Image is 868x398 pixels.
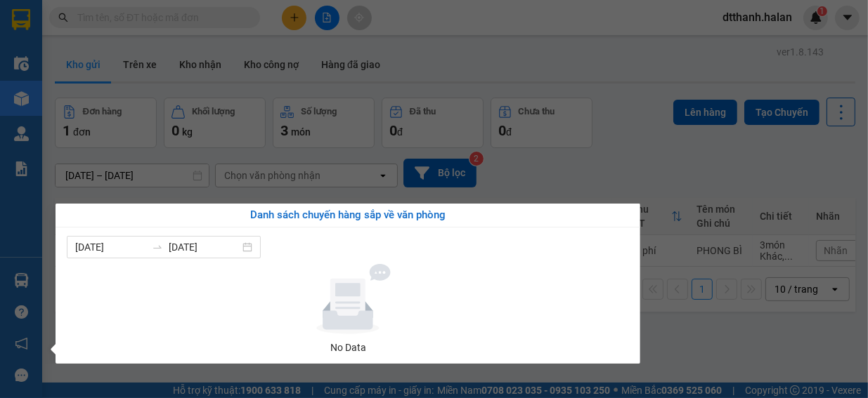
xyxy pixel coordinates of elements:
div: No Data [72,340,623,355]
span: to [152,241,163,253]
span: swap-right [152,241,163,253]
input: Đến ngày [169,239,240,255]
input: Từ ngày [75,239,146,255]
div: Danh sách chuyến hàng sắp về văn phòng [67,207,629,224]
